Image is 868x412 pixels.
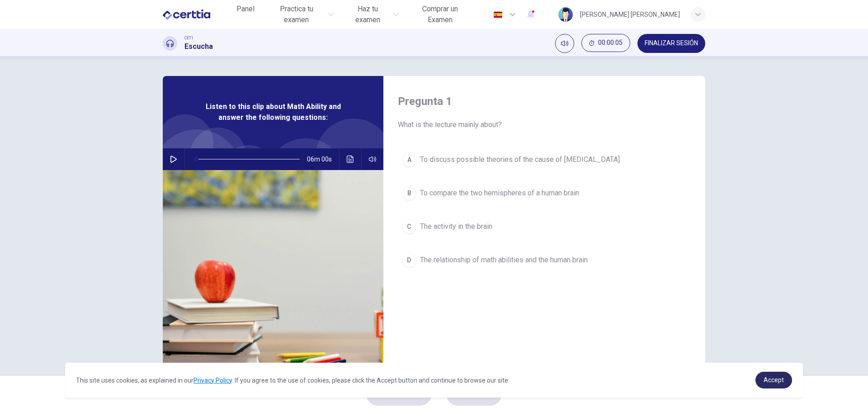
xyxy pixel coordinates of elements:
button: Panel [231,1,260,17]
span: Panel [236,4,255,14]
span: This site uses cookies, as explained in our . If you agree to the use of cookies, please click th... [76,377,509,384]
div: B [402,186,416,200]
div: cookieconsent [65,363,803,398]
button: CThe activity in the brain [398,215,691,238]
h4: Pregunta 1 [398,94,691,109]
button: Haz clic para ver la transcripción del audio [343,148,358,170]
span: The relationship of math abilities and the human brain [420,255,588,265]
img: es [492,11,504,18]
span: Practica tu examen [267,4,326,25]
div: [PERSON_NAME] [PERSON_NAME] [580,9,680,20]
button: ATo discuss possible theories of the cause of [MEDICAL_DATA] [398,148,691,171]
button: Practica tu examen [264,1,338,28]
button: BTo compare the two hemispheres of a human brain [398,182,691,204]
button: DThe relationship of math abilities and the human brain [398,249,691,271]
img: CERTTIA logo [163,5,210,24]
span: What is the lecture mainly about? [398,119,691,130]
div: Silenciar [555,34,574,53]
div: D [402,253,416,267]
button: FINALIZAR SESIÓN [637,34,705,53]
button: 00:00:05 [581,34,630,52]
span: Accept [764,376,784,384]
div: C [402,219,416,234]
span: To discuss possible theories of the cause of [MEDICAL_DATA] [420,154,620,165]
a: Panel [231,1,260,28]
span: CET1 [184,35,193,41]
span: Comprar un Examen [410,4,471,25]
h1: Escucha [184,41,213,52]
img: Listen to this clip about Math Ability and answer the following questions: [163,170,383,390]
div: A [402,152,416,167]
img: Profile picture [558,7,573,22]
div: Ocultar [581,34,630,53]
span: 06m 00s [307,148,339,170]
a: CERTTIA logo [163,5,231,24]
a: Privacy Policy [193,377,232,384]
a: dismiss cookie message [755,372,792,388]
span: FINALIZAR SESIÓN [645,40,698,47]
span: The activity in the brain [420,221,492,232]
span: Haz tu examen [344,4,390,25]
span: To compare the two hemispheres of a human brain [420,188,579,199]
span: 00:00:05 [598,39,623,47]
span: Listen to this clip about Math Ability and answer the following questions: [192,101,354,123]
button: Comprar un Examen [406,1,474,28]
button: Haz tu examen [341,1,402,28]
